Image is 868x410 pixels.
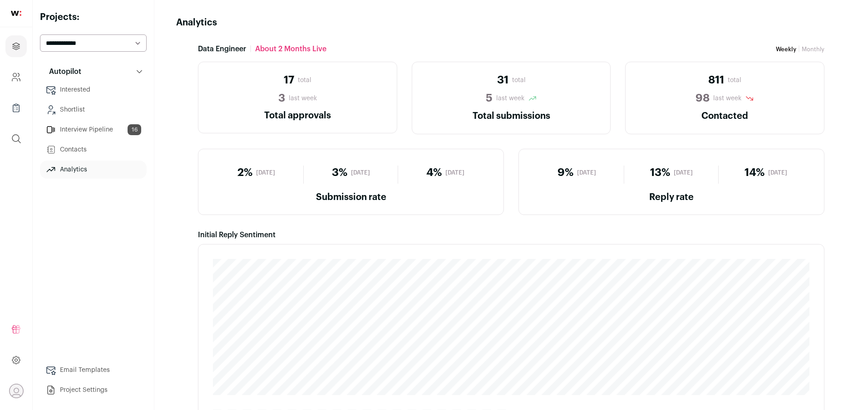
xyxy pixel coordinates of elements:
[256,169,275,176] span: [DATE]
[40,361,147,379] a: Email Templates
[512,76,526,85] span: total
[332,166,347,180] span: 3%
[5,66,27,88] a: Company and ATS Settings
[11,11,21,16] img: wellfound-shorthand-0d5821cbd27db2630d0214b213865d53afaa358527fdda9d0ea32b1df1b89c2c.svg
[768,169,787,176] span: [DATE]
[713,94,741,103] span: last week
[278,91,285,106] span: 3
[674,169,693,176] span: [DATE]
[237,166,252,180] span: 2%
[40,381,147,399] a: Project Settings
[209,191,493,204] h2: Submission rate
[128,124,141,135] span: 16
[40,161,147,179] a: Analytics
[426,166,442,180] span: 4%
[40,121,147,139] a: Interview Pipeline16
[486,91,493,106] span: 5
[497,73,508,88] span: 31
[250,44,252,54] span: |
[40,101,147,119] a: Shortlist
[198,44,246,54] span: Data Engineer
[445,169,464,176] span: [DATE]
[255,44,326,54] span: about 2 months Live
[695,91,710,106] span: 98
[496,94,524,103] span: last week
[284,73,294,88] span: 17
[298,76,311,85] span: total
[5,35,27,57] a: Projects
[9,384,24,398] button: Open dropdown
[745,166,764,180] span: 14%
[708,73,724,88] span: 811
[44,66,81,77] p: Autopilot
[577,169,596,176] span: [DATE]
[40,141,147,159] a: Contacts
[351,169,370,176] span: [DATE]
[5,97,27,119] a: Company Lists
[176,16,217,29] h1: Analytics
[798,45,800,53] span: |
[802,46,824,52] a: Monthly
[209,109,386,122] h2: Total approvals
[636,109,813,123] h2: Contacted
[198,229,824,240] div: Initial Reply Sentiment
[557,166,573,180] span: 9%
[530,191,813,204] h2: Reply rate
[650,166,670,180] span: 13%
[776,46,796,52] span: Weekly
[289,94,317,103] span: last week
[40,63,147,81] button: Autopilot
[423,109,600,123] h2: Total submissions
[40,11,147,24] h2: Projects:
[728,76,741,85] span: total
[40,81,147,99] a: Interested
